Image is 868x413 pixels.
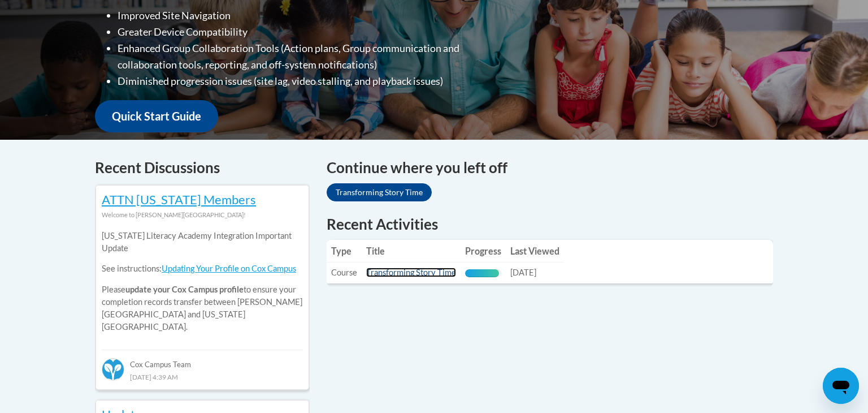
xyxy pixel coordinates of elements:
[327,240,362,263] th: Type
[118,73,505,89] li: Diminished progression issues (site lag, video stalling, and playback issues)
[102,221,303,342] div: Please to ensure your completion records transfer between [PERSON_NAME][GEOGRAPHIC_DATA] and [US_...
[510,268,536,277] span: [DATE]
[823,368,859,404] iframe: Button to launch messaging window
[331,268,357,277] span: Course
[118,7,505,24] li: Improved Site Navigation
[327,183,432,201] a: Transforming Story Time
[102,358,124,381] img: Cox Campus Team
[461,240,506,263] th: Progress
[366,268,456,277] a: Transforming Story Time
[362,240,461,263] th: Title
[95,157,310,179] h4: Recent Discussions
[118,40,505,73] li: Enhanced Group Collaboration Tools (Action plans, Group communication and collaboration tools, re...
[102,350,303,370] div: Cox Campus Team
[95,100,218,132] a: Quick Start Guide
[102,263,303,275] p: See instructions:
[102,209,303,221] div: Welcome to [PERSON_NAME][GEOGRAPHIC_DATA]!
[118,24,505,40] li: Greater Device Compatibility
[327,214,773,234] h1: Recent Activities
[125,285,244,294] b: update your Cox Campus profile
[327,157,773,179] h4: Continue where you left off
[465,269,499,277] div: Progress, %
[506,240,564,263] th: Last Viewed
[102,230,303,255] p: [US_STATE] Literacy Academy Integration Important Update
[102,371,303,383] div: [DATE] 4:39 AM
[102,192,256,207] a: ATTN [US_STATE] Members
[162,264,296,273] a: Updating Your Profile on Cox Campus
